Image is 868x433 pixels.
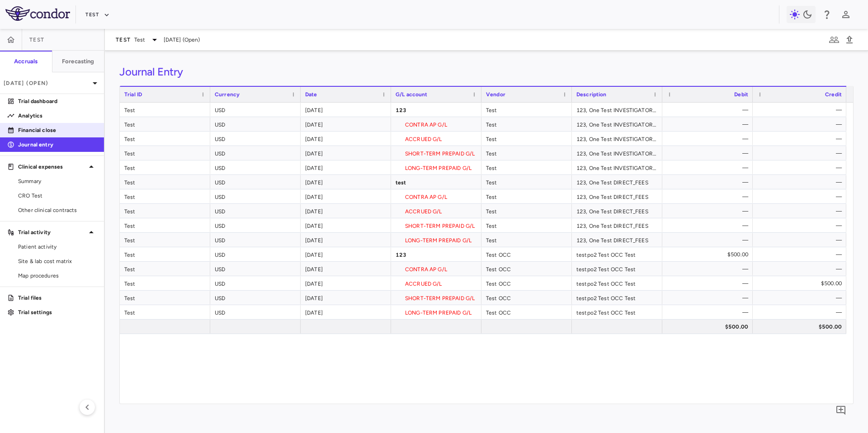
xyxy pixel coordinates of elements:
[18,163,86,171] p: Clinical expenses
[83,8,112,22] button: Test
[761,160,842,175] div: —
[301,262,391,276] div: [DATE]
[18,272,97,280] span: Map procedures
[391,146,481,160] div: SHORT-TERM PREPAID G/L
[120,233,210,247] div: Test
[670,291,748,305] div: —
[18,112,97,120] p: Analytics
[119,65,183,79] h3: Journal Entry
[29,36,44,43] span: Test
[301,233,391,247] div: [DATE]
[670,262,748,276] div: —
[120,117,210,131] div: Test
[761,117,842,132] div: —
[18,126,97,134] p: Financial close
[210,160,301,174] div: USD
[761,175,842,189] div: —
[670,276,748,291] div: —
[164,36,200,44] span: [DATE] (Open)
[120,132,210,146] div: Test
[210,276,301,290] div: USD
[120,218,210,232] div: Test
[301,146,391,160] div: [DATE]
[670,305,748,320] div: —
[62,57,94,66] h6: Forecasting
[761,146,842,160] div: —
[833,403,849,418] button: Add comment
[572,189,662,203] div: 123, One Test DIRECT_FEES
[734,91,748,98] span: Debit
[120,204,210,218] div: Test
[301,291,391,305] div: [DATE]
[572,160,662,174] div: 123, One Test INVESTIGATOR_FEES, PASS_THROUGH
[301,160,391,174] div: [DATE]
[572,276,662,290] div: testpo2 Test OCC Test
[572,233,662,247] div: 123, One Test DIRECT_FEES
[761,291,842,305] div: —
[670,175,748,189] div: —
[124,91,142,98] span: Trial ID
[481,160,572,174] div: Test
[481,233,572,247] div: Test
[301,103,391,117] div: [DATE]
[305,91,317,98] span: Date
[576,91,607,98] span: Description
[301,132,391,146] div: [DATE]
[391,132,481,146] div: ACCRUED G/L
[572,204,662,218] div: 123, One Test DIRECT_FEES
[481,262,572,276] div: Test OCC
[18,243,97,251] span: Patient activity
[391,204,481,218] div: ACCRUED G/L
[210,262,301,276] div: USD
[572,146,662,160] div: 123, One Test INVESTIGATOR_FEES, PASS_THROUGH
[481,204,572,218] div: Test
[210,204,301,218] div: USD
[18,141,97,149] p: Journal entry
[18,228,86,236] p: Trial activity
[210,146,301,160] div: USD
[18,294,97,302] p: Trial files
[18,308,97,316] p: Trial settings
[120,189,210,203] div: Test
[210,132,301,146] div: USD
[391,175,481,189] div: test
[481,175,572,189] div: Test
[670,132,748,146] div: —
[18,177,97,185] span: Summary
[210,103,301,117] div: USD
[572,117,662,131] div: 123, One Test INVESTIGATOR_FEES, PASS_THROUGH
[670,117,748,132] div: —
[761,247,842,262] div: —
[572,218,662,232] div: 123, One Test DIRECT_FEES
[670,233,748,247] div: —
[391,247,481,261] div: 123
[120,262,210,276] div: Test
[120,276,210,290] div: Test
[391,189,481,203] div: CONTRA AP G/L
[396,91,428,98] span: G/L account
[761,276,842,291] div: $500.00
[572,103,662,117] div: 123, One Test INVESTIGATOR_FEES, PASS_THROUGH
[486,91,505,98] span: Vendor
[210,305,301,319] div: USD
[572,132,662,146] div: 123, One Test INVESTIGATOR_FEES, PASS_THROUGH
[116,36,131,43] span: Test
[761,262,842,276] div: —
[670,218,748,233] div: —
[301,117,391,131] div: [DATE]
[391,276,481,290] div: ACCRUED G/L
[301,218,391,232] div: [DATE]
[391,262,481,276] div: CONTRA AP G/L
[481,132,572,146] div: Test
[18,97,97,105] p: Trial dashboard
[761,103,842,117] div: —
[481,218,572,232] div: Test
[391,305,481,319] div: LONG-TERM PREPAID G/L
[670,189,748,204] div: —
[210,175,301,189] div: USD
[835,405,846,416] svg: Add comment
[670,204,748,218] div: —
[120,146,210,160] div: Test
[670,160,748,175] div: —
[120,103,210,117] div: Test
